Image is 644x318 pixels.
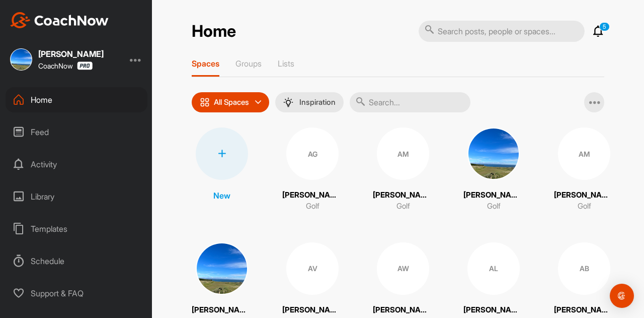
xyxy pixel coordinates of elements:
[278,58,294,69] p: Lists
[282,189,343,201] p: [PERSON_NAME]
[377,128,429,180] div: AM
[373,189,433,201] p: [PERSON_NAME] M
[554,189,614,201] p: [PERSON_NAME]
[396,201,410,212] p: Golf
[286,128,339,180] div: AG
[6,184,147,209] div: Library
[463,304,524,316] p: [PERSON_NAME]
[282,304,343,316] p: [PERSON_NAME]
[558,128,610,180] div: AM
[467,128,520,180] img: square_e161ac2ab5c174c22aa3ad7bf36d9585.jpg
[192,304,252,316] p: [PERSON_NAME]
[38,61,93,70] div: CoachNow
[6,216,147,241] div: Templates
[283,97,293,107] img: menuIcon
[192,22,236,41] h2: Home
[373,304,433,316] p: [PERSON_NAME]
[487,201,501,212] p: Golf
[373,128,433,212] a: AM[PERSON_NAME] MGolf
[10,12,109,28] img: CoachNow
[38,50,104,58] div: [PERSON_NAME]
[6,87,147,112] div: Home
[419,21,585,42] input: Search posts, people or spaces...
[558,242,610,295] div: AB
[463,128,524,212] a: [PERSON_NAME]Golf
[554,128,614,212] a: AM[PERSON_NAME]Golf
[350,92,470,112] input: Search...
[77,61,93,70] img: CoachNow Pro
[6,152,147,177] div: Activity
[306,201,319,212] p: Golf
[6,281,147,306] div: Support & FAQ
[6,248,147,274] div: Schedule
[578,201,591,212] p: Golf
[214,98,249,106] p: All Spaces
[10,48,32,71] img: square_e161ac2ab5c174c22aa3ad7bf36d9585.jpg
[235,58,262,69] p: Groups
[6,119,147,145] div: Feed
[299,98,336,106] p: Inspiration
[200,97,210,107] img: icon
[192,58,219,69] p: Spaces
[282,128,343,212] a: AG[PERSON_NAME]Golf
[377,242,429,295] div: AW
[286,242,339,295] div: AV
[467,242,520,295] div: AL
[213,189,230,202] p: New
[554,304,614,316] p: [PERSON_NAME]
[599,22,610,31] p: 5
[463,189,524,201] p: [PERSON_NAME]
[610,284,634,308] div: Open Intercom Messenger
[196,242,248,295] img: square_e161ac2ab5c174c22aa3ad7bf36d9585.jpg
